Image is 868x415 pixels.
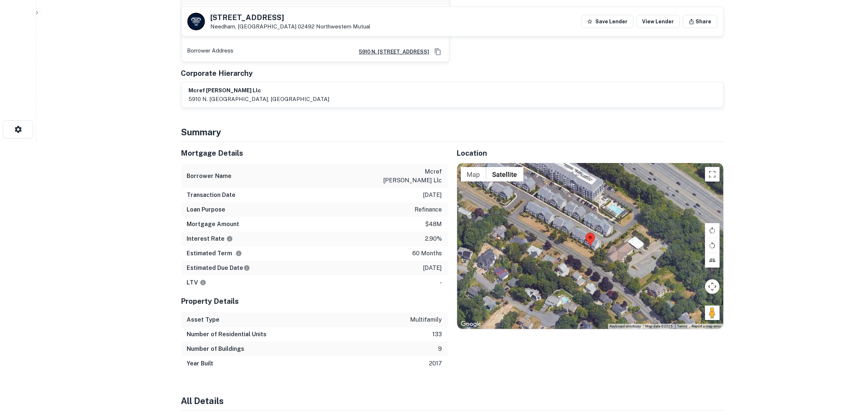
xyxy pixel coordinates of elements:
p: mcref [PERSON_NAME] llc [377,167,442,185]
h5: [STREET_ADDRESS] [211,14,371,21]
a: Report a map error [692,324,721,328]
p: 2017 [429,359,442,368]
button: Show satellite imagery [486,167,523,182]
p: [DATE] [423,191,442,199]
p: [DATE] [423,264,442,272]
a: Terms (opens in new tab) [677,324,688,328]
p: 133 [433,330,442,339]
img: Google [459,319,483,329]
a: 5910 n. [STREET_ADDRESS] [353,48,429,56]
p: Needham, [GEOGRAPHIC_DATA] 02492 [211,23,371,30]
p: - [440,278,442,287]
p: multifamily [410,315,442,324]
svg: LTVs displayed on the website are for informational purposes only and may be reported incorrectly... [200,279,206,286]
button: Drag Pegman onto the map to open Street View [705,306,720,320]
button: Map camera controls [705,279,720,294]
h6: Number of Residential Units [187,330,267,339]
button: Keyboard shortcuts [610,324,641,329]
p: 9 [439,345,442,353]
h5: Property Details [181,296,448,307]
a: Northwestern Mutual [316,23,371,30]
p: 60 months [413,249,442,258]
svg: Term is based on a standard schedule for this type of loan. [236,250,242,257]
h4: Summary [181,125,724,139]
p: refinance [415,205,442,214]
button: Toggle fullscreen view [705,167,720,182]
button: Show street map [461,167,486,182]
h5: Mortgage Details [181,148,448,159]
button: Rotate map counterclockwise [705,238,720,253]
h6: Mortgage Amount [187,220,240,229]
button: Save Lender [581,15,634,28]
button: Tilt map [705,253,720,268]
p: 2.90% [425,234,442,243]
a: View Lender [637,15,680,28]
button: Copy Address [432,46,443,57]
h6: LTV [187,278,206,287]
button: Share [683,15,717,28]
h6: Asset Type [187,315,220,324]
h6: Estimated Term [187,249,242,258]
p: $48m [425,220,442,229]
p: 5910 n. [GEOGRAPHIC_DATA], [GEOGRAPHIC_DATA] [189,95,330,104]
h4: All Details [181,394,724,407]
h6: Transaction Date [187,191,236,199]
h5: Location [457,148,724,159]
h6: Interest Rate [187,234,233,243]
svg: Estimate is based on a standard schedule for this type of loan. [244,265,250,271]
h6: Loan Purpose [187,205,226,214]
p: Borrower Address [187,46,234,57]
h6: Estimated Due Date [187,264,250,272]
svg: The interest rates displayed on the website are for informational purposes only and may be report... [226,236,233,242]
h6: Number of Buildings [187,345,245,353]
button: Rotate map clockwise [705,223,720,238]
h6: Year Built [187,359,214,368]
h6: Borrower Name [187,172,232,181]
span: Map data ©2025 [646,324,673,328]
h6: mcref [PERSON_NAME] llc [189,86,330,95]
iframe: Chat Widget [832,357,868,392]
h5: Corporate Hierarchy [181,68,253,79]
a: Open this area in Google Maps (opens a new window) [459,319,483,329]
